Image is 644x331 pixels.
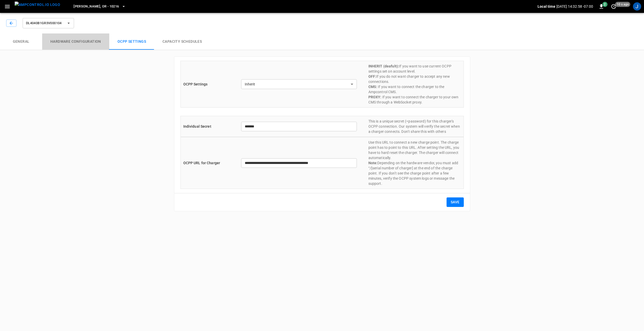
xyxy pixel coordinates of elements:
p: OCPP URL for Charger [183,160,230,166]
b: INHERIT (deafult): [368,64,399,68]
div: profile-icon [633,2,641,11]
p: If you do not want charger to accept any new connections. [368,74,461,84]
img: ampcontrol.io logo [15,2,60,8]
p: Individual Secret [183,124,230,129]
p: This is a unique secret (=password) for this charger's OCPP connection. Our system will verify th... [368,119,461,134]
p: Use this URL to connect a new charge point. The charge point has to point to this URL. After sett... [368,140,461,186]
button: [PERSON_NAME], OR - 10216 [71,2,128,12]
button: Capacity Schedules [154,33,210,50]
button: OCPP settings [109,33,154,50]
p: If you want to connect the charger to the Ampcontrol CMS. [368,84,461,94]
p: OCPP Settings [183,82,230,87]
div: Inherit [241,79,357,89]
button: Hardware configuration [42,33,109,50]
span: [PERSON_NAME], OR - 10216 [74,4,119,10]
button: DL4040B1GR3V000104 [23,18,74,28]
b: CMS: [368,85,377,89]
p: If you want to use current OCPP settings set on account level. [368,64,461,74]
button: set refresh interval [610,2,618,11]
button: Save [447,197,464,207]
p: If you want to connect the charger to your own CMS through a WebSocket proxy. [368,94,461,105]
p: [DATE] 14:32:58 -07:00 [556,4,593,9]
span: 10 s ago [615,2,630,7]
span: DL4040B1GR3V000104 [26,20,64,26]
span: 2 [602,2,607,7]
b: Note: [368,161,378,165]
b: OFF: [368,74,376,79]
b: PROXY: [368,95,382,99]
p: Local time [538,4,555,9]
